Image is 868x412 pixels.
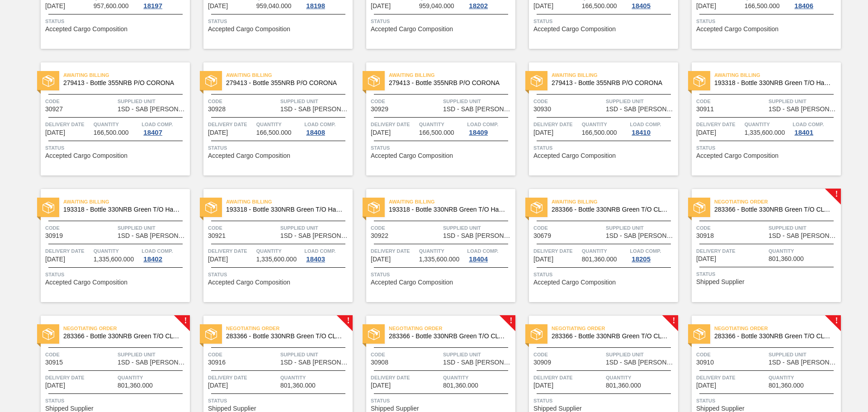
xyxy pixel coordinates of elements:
span: Accepted Cargo Composition [371,279,453,286]
span: 957,600.000 [94,3,129,9]
span: Quantity [256,246,302,256]
span: 08/25/2025 [45,129,65,136]
img: status [205,202,217,213]
span: Load Comp. [467,120,498,129]
span: Accepted Cargo Composition [45,152,127,159]
span: Quantity [280,373,350,382]
span: Status [533,270,676,279]
span: 08/26/2025 [696,129,716,136]
span: Delivery Date [45,246,91,256]
span: 08/25/2025 [208,129,228,136]
span: 1SD - SAB Rosslyn Brewery [606,106,676,113]
span: 1SD - SAB Rosslyn Brewery [280,232,350,239]
span: 30918 [696,232,714,239]
span: Code [371,223,441,232]
a: Load Comp.18402 [142,246,188,263]
span: 30921 [208,232,226,239]
span: 193318 - Bottle 330NRB Green T/O Handi Fly Fish [389,206,508,213]
span: 1SD - SAB Rosslyn Brewery [606,232,676,239]
span: Status [371,396,513,405]
span: 1SD - SAB Rosslyn Brewery [769,359,839,366]
a: statusAwaiting Billing279413 - Bottle 355NRB P/O CORONACode30929Supplied Unit1SD - SAB [PERSON_NA... [353,62,515,175]
span: 08/29/2025 [696,256,716,262]
span: 166,500.000 [582,3,617,9]
span: 193318 - Bottle 330NRB Green T/O Handi Fly Fish [63,206,183,213]
span: 1,335,600.000 [94,256,134,263]
span: 801,360.000 [443,382,478,389]
a: Load Comp.18404 [467,246,513,263]
div: 18198 [304,2,327,9]
span: Status [208,143,350,152]
span: Awaiting Billing [63,197,190,206]
span: 279413 - Bottle 355NRB P/O CORONA [63,80,183,86]
span: Quantity [94,120,140,129]
div: 18407 [142,129,164,136]
span: Accepted Cargo Composition [45,26,127,33]
img: status [42,202,54,213]
span: Status [371,17,513,26]
div: 18205 [630,256,652,263]
span: 283366 - Bottle 330NRB Green T/O CLT Booster [714,333,834,340]
span: 193318 - Bottle 330NRB Green T/O Handi Fly Fish [226,206,345,213]
a: Load Comp.18205 [630,246,676,263]
a: Load Comp.18409 [467,120,513,136]
span: Delivery Date [208,373,278,382]
span: Awaiting Billing [226,71,353,80]
div: 18408 [304,129,327,136]
img: status [531,328,542,340]
span: 1,335,600.000 [419,256,460,263]
span: Supplied Unit [769,350,839,359]
span: Negotiating Order [226,324,353,333]
span: 1SD - SAB Rosslyn Brewery [118,232,188,239]
span: Delivery Date [533,120,580,129]
span: Supplied Unit [280,350,350,359]
span: Delivery Date [371,246,417,256]
div: 18410 [630,129,652,136]
span: 30908 [371,359,388,366]
img: status [205,75,217,87]
img: status [42,328,54,340]
div: 18402 [142,256,164,263]
span: 08/25/2025 [533,3,553,9]
span: Load Comp. [142,246,173,256]
span: 1SD - SAB Rosslyn Brewery [443,106,513,113]
span: Supplied Unit [280,223,350,232]
span: Load Comp. [304,246,335,256]
a: statusAwaiting Billing193318 - Bottle 330NRB Green T/O Handi Fly FishCode30911Supplied Unit1SD - ... [678,62,841,175]
span: 08/25/2025 [696,3,716,9]
span: 08/22/2025 [45,3,65,9]
span: 08/29/2025 [533,382,553,389]
span: Supplied Unit [606,350,676,359]
span: Load Comp. [630,246,661,256]
span: 30929 [371,106,388,113]
span: 1SD - SAB Rosslyn Brewery [769,232,839,239]
span: Delivery Date [533,246,580,256]
span: Delivery Date [371,120,417,129]
a: statusAwaiting Billing193318 - Bottle 330NRB Green T/O Handi Fly FishCode30922Supplied Unit1SD - ... [353,189,515,302]
a: Load Comp.18410 [630,120,676,136]
span: Status [533,17,676,26]
span: Status [208,270,350,279]
span: 283366 - Bottle 330NRB Green T/O CLT Booster [226,333,345,340]
span: Delivery Date [696,373,766,382]
span: Load Comp. [142,120,173,129]
span: 1SD - SAB Rosslyn Brewery [443,232,513,239]
span: Code [533,350,604,359]
span: Status [45,270,188,279]
span: Quantity [582,246,628,256]
span: Shipped Supplier [696,279,745,285]
span: Quantity [419,246,465,256]
span: Quantity [443,373,513,382]
span: 30679 [533,232,551,239]
span: Code [371,97,441,106]
div: 18405 [630,2,652,9]
span: 166,500.000 [745,3,780,9]
span: Quantity [769,373,839,382]
span: Accepted Cargo Composition [533,279,616,286]
span: Accepted Cargo Composition [208,152,290,159]
span: 08/25/2025 [371,129,391,136]
span: 283366 - Bottle 330NRB Green T/O CLT Booster [389,333,508,340]
span: Negotiating Order [714,197,841,206]
span: Code [208,97,278,106]
span: Status [696,270,839,279]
